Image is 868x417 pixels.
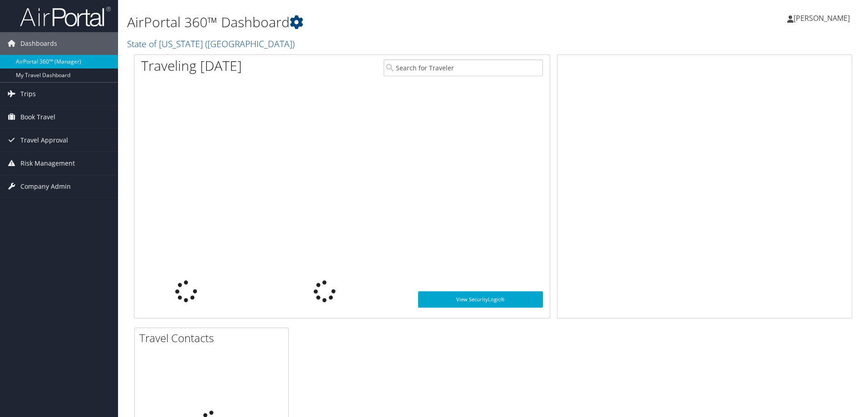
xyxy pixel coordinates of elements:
[139,330,288,346] h2: Travel Contacts
[384,59,543,76] input: Search for Traveler
[20,106,55,128] span: Book Travel
[20,32,57,55] span: Dashboards
[418,291,543,308] a: View SecurityLogic®
[141,56,242,75] h1: Traveling [DATE]
[127,38,297,50] a: State of [US_STATE] ([GEOGRAPHIC_DATA])
[127,13,615,32] h1: AirPortal 360™ Dashboard
[20,6,111,27] img: airportal-logo.png
[20,175,71,198] span: Company Admin
[20,129,68,152] span: Travel Approval
[787,5,859,32] a: [PERSON_NAME]
[20,83,36,105] span: Trips
[794,13,850,23] span: [PERSON_NAME]
[20,152,75,175] span: Risk Management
